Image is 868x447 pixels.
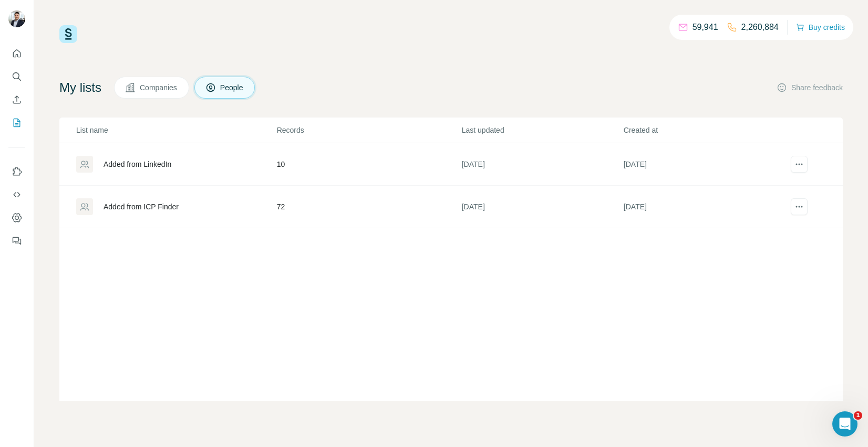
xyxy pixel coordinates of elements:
td: [DATE] [623,143,785,186]
span: People [220,82,244,93]
button: actions [791,198,808,215]
button: Use Surfe on LinkedIn [8,162,25,181]
button: actions [791,156,808,173]
div: Added from ICP Finder [104,201,179,212]
iframe: Intercom live chat [832,411,857,437]
button: Enrich CSV [8,90,25,109]
p: Created at [624,125,784,135]
button: Quick start [8,44,25,63]
div: Added from LinkedIn [104,159,171,169]
p: 59,941 [693,21,718,34]
p: List name [76,125,276,135]
p: 2,260,884 [741,21,779,34]
td: 72 [276,186,461,228]
img: Avatar [8,10,25,27]
td: [DATE] [461,186,623,228]
span: 1 [854,411,862,420]
img: Surfe Logo [59,25,77,43]
h4: My lists [59,79,101,96]
p: Records [277,125,461,135]
button: My lists [8,113,25,132]
button: Share feedback [777,82,843,93]
button: Feedback [8,231,25,250]
td: [DATE] [623,186,785,228]
p: Last updated [462,125,623,135]
td: [DATE] [461,143,623,186]
button: Use Surfe API [8,185,25,204]
td: 10 [276,143,461,186]
button: Buy credits [796,20,845,35]
span: Companies [140,82,178,93]
button: Search [8,67,25,86]
button: Dashboard [8,208,25,227]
